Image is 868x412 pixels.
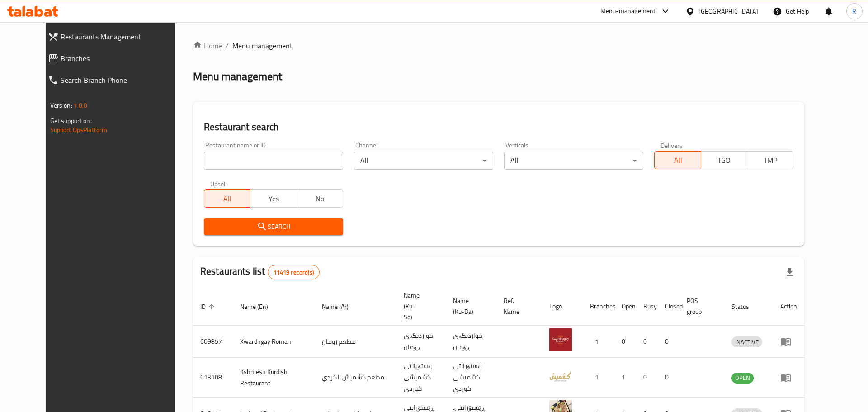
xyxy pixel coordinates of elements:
button: Yes [250,189,297,208]
input: Search for restaurant name or ID.. [204,152,343,170]
span: Name (Ku-Ba) [453,295,486,317]
td: 613108 [193,358,233,398]
th: Open [614,287,636,326]
span: INACTIVE [731,337,762,347]
div: Export file [779,261,801,283]
span: Menu management [232,40,292,51]
span: 1.0.0 [74,99,88,111]
button: All [204,189,250,208]
div: All [354,152,493,170]
span: 11419 record(s) [268,268,319,277]
th: Busy [636,287,658,326]
label: Delivery [660,142,683,148]
span: Ref. Name [504,295,531,317]
a: Search Branch Phone [41,69,191,91]
th: Closed [658,287,679,326]
span: R [852,6,856,16]
label: Upsell [210,180,227,187]
td: 1 [614,358,636,398]
span: Name (En) [240,301,280,312]
td: رێستۆرانتی کشمیشى كوردى [396,358,446,398]
span: Restaurants Management [61,31,184,42]
div: Menu [780,372,797,383]
button: TMP [747,151,793,169]
span: TGO [705,154,744,167]
span: Name (Ku-So) [404,290,435,322]
h2: Menu management [193,69,282,84]
button: Search [204,218,343,235]
td: 0 [636,358,658,398]
th: Branches [583,287,614,326]
td: مطعم كشميش الكردي [315,358,396,398]
span: Branches [61,53,184,64]
div: [GEOGRAPHIC_DATA] [698,6,758,16]
td: خواردنگەی ڕۆمان [446,326,496,358]
div: OPEN [731,373,754,384]
a: Branches [41,47,191,69]
span: Search [211,221,336,232]
td: 0 [636,326,658,358]
td: 609857 [193,326,233,358]
td: خواردنگەی ڕۆمان [396,326,446,358]
a: Support.OpsPlatform [50,124,108,136]
span: Version: [50,99,72,111]
div: Total records count [268,265,320,279]
td: 0 [658,358,679,398]
td: رێستۆرانتی کشمیشى كوردى [446,358,496,398]
td: 0 [658,326,679,358]
td: 0 [614,326,636,358]
img: Kshmesh Kurdish Restaurant [549,365,572,387]
h2: Restaurants list [200,265,320,279]
th: Logo [542,287,583,326]
span: ID [200,301,217,312]
div: Menu [780,336,797,347]
nav: breadcrumb [193,40,804,51]
h2: Restaurant search [204,120,793,134]
button: All [654,151,701,169]
span: Search Branch Phone [61,75,184,85]
span: OPEN [731,373,754,383]
span: Status [731,301,761,312]
span: TMP [751,154,790,167]
li: / [226,40,229,51]
span: POS group [687,295,713,317]
a: Home [193,40,222,51]
span: No [301,192,340,205]
span: All [658,154,697,167]
td: 1 [583,326,614,358]
td: 1 [583,358,614,398]
th: Action [773,287,804,326]
span: Get support on: [50,115,92,127]
img: Xwardngay Roman [549,328,572,351]
td: مطعم رومان [315,326,396,358]
span: Yes [254,192,293,205]
div: Menu-management [600,6,656,17]
button: No [297,189,343,208]
td: Xwardngay Roman [233,326,315,358]
td: Kshmesh Kurdish Restaurant [233,358,315,398]
span: Name (Ar) [322,301,360,312]
a: Restaurants Management [41,26,191,47]
span: All [208,192,247,205]
button: TGO [701,151,747,169]
div: All [504,152,643,170]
